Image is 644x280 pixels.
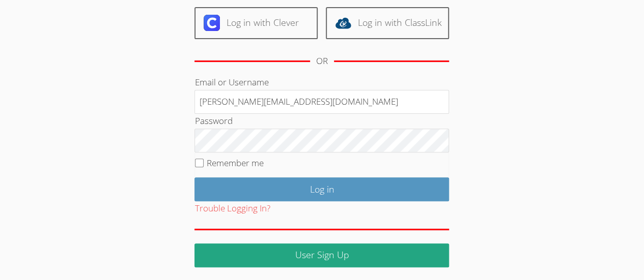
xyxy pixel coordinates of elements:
[194,115,232,127] label: Password
[316,54,328,69] div: OR
[194,201,270,216] button: Trouble Logging In?
[207,157,264,169] label: Remember me
[204,15,220,31] img: clever-logo-6eab21bc6e7a338710f1a6ff85c0baf02591cd810cc4098c63d3a4b26e2feb20.svg
[194,76,268,88] label: Email or Username
[194,177,449,201] input: Log in
[194,243,449,267] a: User Sign Up
[194,7,318,39] a: Log in with Clever
[326,7,449,39] a: Log in with ClassLink
[335,15,351,31] img: classlink-logo-d6bb404cc1216ec64c9a2012d9dc4662098be43eaf13dc465df04b49fa7ab582.svg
